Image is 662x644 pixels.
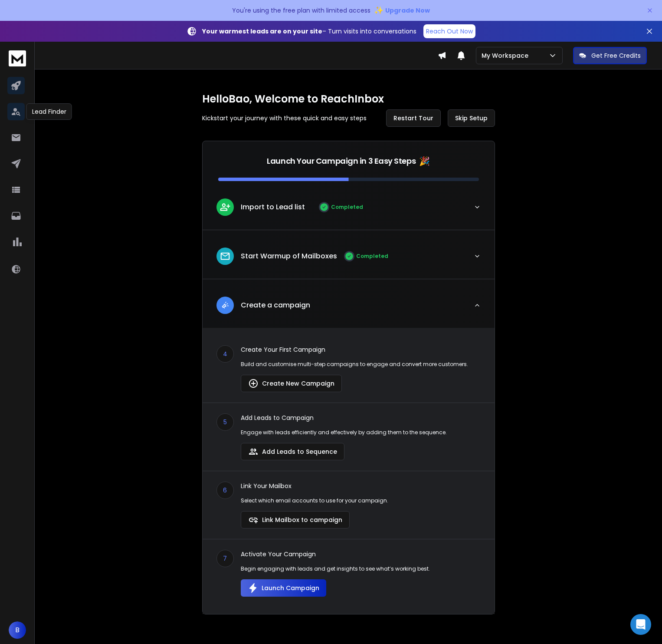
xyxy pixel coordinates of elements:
[220,300,231,310] img: lead
[203,290,495,328] button: leadCreate a campaign
[203,192,495,230] button: leadImport to Lead listCompleted
[216,482,234,499] div: 6
[331,204,363,211] p: Completed
[9,621,26,639] button: B
[482,51,532,60] p: My Workspace
[426,27,473,36] p: Reach Out Now
[630,614,651,635] div: Open Intercom Messenger
[202,114,367,122] p: Kickstart your journey with these quick and easy steps
[385,6,430,15] span: Upgrade Now
[220,251,231,262] img: lead
[419,155,430,167] span: 🎉
[241,579,326,597] button: Launch Campaign
[241,443,344,460] button: Add Leads to Sequence
[9,50,26,66] img: logo
[374,4,383,17] span: ✨
[232,6,370,15] p: You're using the free plan with limited access
[455,114,488,122] span: Skip Setup
[573,47,647,64] button: Get Free Credits
[374,2,430,19] button: ✨Upgrade Now
[241,497,388,504] p: Select which email accounts to use for your campaign.
[216,345,234,363] div: 4
[591,51,641,60] p: Get Free Credits
[241,345,468,354] p: Create Your First Campaign
[241,482,388,490] p: Link Your Mailbox
[267,155,416,167] p: Launch Your Campaign in 3 Easy Steps
[241,429,447,436] p: Engage with leads efficiently and effectively by adding them to the sequence.
[356,253,388,260] p: Completed
[202,27,322,36] strong: Your warmest leads are on your site
[241,202,305,212] p: Import to Lead list
[202,27,416,36] p: – Turn visits into conversations
[448,109,495,127] button: Skip Setup
[241,550,430,558] p: Activate Your Campaign
[241,361,468,368] p: Build and customise multi-step campaigns to engage and convert more customers.
[220,201,231,212] img: lead
[216,413,234,431] div: 5
[241,300,310,310] p: Create a campaign
[241,251,337,261] p: Start Warmup of Mailboxes
[241,413,447,422] p: Add Leads to Campaign
[241,511,350,528] button: Link Mailbox to campaign
[423,24,475,38] a: Reach Out Now
[216,550,234,567] div: 7
[203,241,495,279] button: leadStart Warmup of MailboxesCompleted
[241,565,430,572] p: Begin engaging with leads and get insights to see what’s working best.
[241,375,342,392] button: Create New Campaign
[386,109,441,127] button: Restart Tour
[203,328,495,614] div: leadCreate a campaign
[248,378,259,389] img: lead
[26,103,72,120] div: Lead Finder
[202,92,495,106] h1: Hello Bao , Welcome to ReachInbox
